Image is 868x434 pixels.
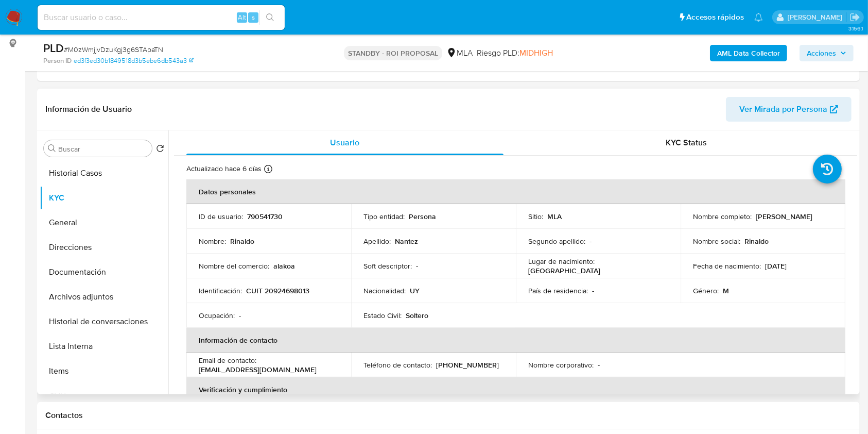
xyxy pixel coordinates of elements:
[344,46,442,60] p: STANDBY - ROI PROPOSAL
[666,137,707,148] span: KYC Status
[363,311,402,320] p: Estado Civil :
[40,383,168,408] button: CVU
[395,237,418,246] p: Nantez
[259,10,281,25] button: search-icon
[40,359,168,383] button: Items
[528,237,585,246] p: Segundo apellido :
[40,285,168,309] button: Archivos adjuntos
[74,56,194,65] a: ed3f3ed30b1849518d3b5ebe6db543a3
[48,144,56,153] button: Buscar
[363,261,412,271] p: Soft descriptor :
[186,179,845,204] th: Datos personales
[199,365,317,374] p: [EMAIL_ADDRESS][DOMAIN_NAME]
[64,44,163,55] span: # M0zWmjjvDzuKgj3g6STApaTN
[807,45,836,61] span: Acciones
[239,311,241,320] p: -
[754,13,763,22] a: Notificaciones
[726,97,852,122] button: Ver Mirada por Persona
[519,47,553,59] span: MIDHIGH
[58,144,148,154] input: Buscar
[598,360,600,370] p: -
[40,309,168,334] button: Historial de conversaciones
[756,212,812,221] p: [PERSON_NAME]
[592,286,594,295] p: -
[40,334,168,359] button: Lista Interna
[744,237,769,246] p: Rinaldo
[693,212,752,221] p: Nombre completo :
[199,286,242,295] p: Identificación :
[589,237,592,246] p: -
[528,257,595,266] p: Lugar de nacimiento :
[363,212,405,221] p: Tipo entidad :
[252,12,255,22] span: s
[199,212,243,221] p: ID de usuario :
[156,144,164,156] button: Volver al orden por defecto
[446,47,473,59] div: MLA
[40,210,168,235] button: General
[693,261,761,271] p: Fecha de nacimiento :
[246,286,309,295] p: CUIT 20924698013
[199,237,226,246] p: Nombre :
[528,360,594,370] p: Nombre corporativo :
[43,56,72,65] b: Person ID
[765,261,787,271] p: [DATE]
[693,286,719,295] p: Género :
[528,286,588,295] p: País de residencia :
[247,212,283,221] p: 790541730
[363,237,391,246] p: Apellido :
[410,286,420,295] p: UY
[436,360,499,370] p: [PHONE_NUMBER]
[273,261,295,271] p: alakoa
[686,12,744,23] span: Accesos rápidos
[40,260,168,285] button: Documentación
[477,47,553,59] span: Riesgo PLD:
[363,360,432,370] p: Teléfono de contacto :
[723,286,729,295] p: M
[199,261,269,271] p: Nombre del comercio :
[363,286,406,295] p: Nacionalidad :
[710,45,787,61] button: AML Data Collector
[800,45,854,61] button: Acciones
[45,410,852,421] h1: Contactos
[38,11,285,24] input: Buscar usuario o caso...
[43,40,64,56] b: PLD
[717,45,780,61] b: AML Data Collector
[416,261,418,271] p: -
[547,212,562,221] p: MLA
[330,137,359,148] span: Usuario
[40,186,168,210] button: KYC
[528,266,600,275] p: [GEOGRAPHIC_DATA]
[186,328,845,353] th: Información de contacto
[230,237,254,246] p: Rinaldo
[406,311,428,320] p: Soltero
[788,12,846,22] p: julieta.rodriguez@mercadolibre.com
[199,356,256,365] p: Email de contacto :
[186,377,845,402] th: Verificación y cumplimiento
[45,104,132,114] h1: Información de Usuario
[40,235,168,260] button: Direcciones
[739,97,827,122] span: Ver Mirada por Persona
[849,12,860,23] a: Salir
[848,24,863,32] span: 3.156.1
[238,12,246,22] span: Alt
[528,212,543,221] p: Sitio :
[199,311,235,320] p: Ocupación :
[693,237,740,246] p: Nombre social :
[409,212,436,221] p: Persona
[40,161,168,186] button: Historial Casos
[186,164,262,174] p: Actualizado hace 6 días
